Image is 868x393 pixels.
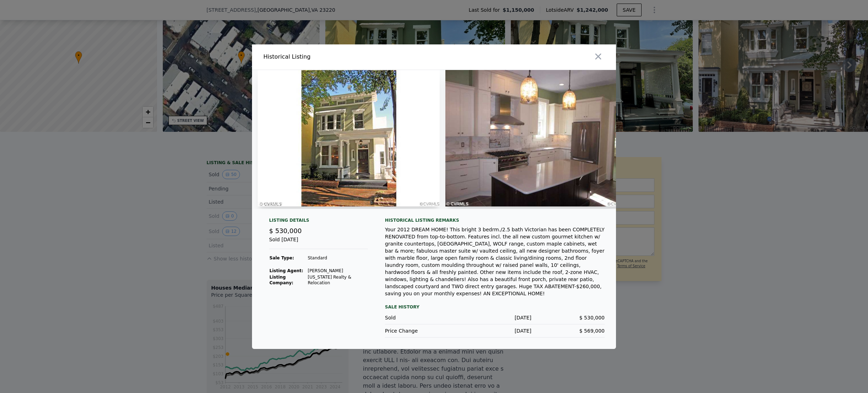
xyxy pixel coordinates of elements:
div: [DATE] [458,327,531,334]
span: $ 530,000 [269,227,302,235]
td: [US_STATE] Realty & Relocation [307,274,368,286]
img: Property Img [258,70,440,206]
td: [PERSON_NAME] [307,268,368,274]
div: Sold [DATE] [269,236,368,249]
div: [DATE] [458,314,531,321]
span: $ 569,000 [579,328,605,334]
strong: Sale Type: [269,255,294,260]
img: Property Img [445,70,627,206]
div: Historical Listing [263,53,431,61]
td: Standard [307,255,368,261]
div: Sale History [385,303,605,311]
strong: Listing Company: [269,275,293,285]
span: $ 530,000 [579,315,605,321]
strong: Listing Agent: [269,268,303,273]
div: Sold [385,314,458,321]
div: Price Change [385,327,458,334]
div: Listing Details [269,217,368,226]
div: Historical Listing remarks [385,217,605,223]
div: Your 2012 DREAM HOME! This bright 3 bedrm./2.5 bath Victorian has been COMPLETELY RENOVATED from ... [385,226,605,297]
